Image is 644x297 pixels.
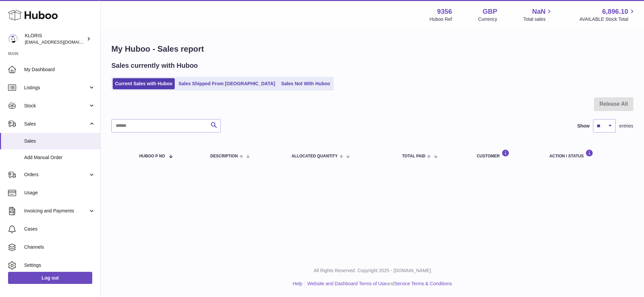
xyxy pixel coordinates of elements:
div: KLORIS [25,33,85,45]
span: Channels [24,244,95,250]
span: entries [619,123,633,129]
span: Orders [24,171,88,178]
li: and [305,281,452,287]
span: Description [210,154,238,158]
label: Show [577,123,590,129]
a: Sales Shipped From [GEOGRAPHIC_DATA] [176,78,277,89]
a: Website and Dashboard Terms of Use [307,281,386,286]
span: My Dashboard [24,66,95,73]
span: Sales [24,138,95,144]
a: Current Sales with Huboo [113,78,175,89]
span: Add Manual Order [24,154,95,161]
span: Listings [24,85,88,91]
a: NaN Total sales [523,7,553,22]
strong: GBP [483,7,497,16]
img: huboo@kloriscbd.com [8,34,18,44]
span: Sales [24,121,88,127]
span: NaN [532,7,545,16]
span: 6,896.10 [602,7,628,16]
span: AVAILABLE Stock Total [579,16,636,22]
h2: Sales currently with Huboo [111,61,198,70]
span: ALLOCATED Quantity [291,154,338,158]
div: Customer [477,149,536,158]
a: Service Terms & Conditions [394,281,452,286]
span: Total paid [402,154,426,158]
span: Stock [24,103,88,109]
div: Huboo Ref [430,16,452,22]
div: Action / Status [549,149,627,158]
span: Usage [24,190,95,196]
a: Help [293,281,303,286]
span: Huboo P no [139,154,165,158]
strong: 9356 [437,7,452,16]
div: Currency [478,16,497,22]
a: Sales Not With Huboo [279,78,332,89]
h1: My Huboo - Sales report [111,44,633,54]
a: Log out [8,272,92,284]
p: All Rights Reserved. Copyright 2025 - [DOMAIN_NAME] [106,267,639,274]
span: Total sales [523,16,553,22]
span: Invoicing and Payments [24,208,88,214]
a: 6,896.10 AVAILABLE Stock Total [579,7,636,22]
span: [EMAIL_ADDRESS][DOMAIN_NAME] [25,39,99,45]
span: Settings [24,262,95,268]
span: Cases [24,226,95,232]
